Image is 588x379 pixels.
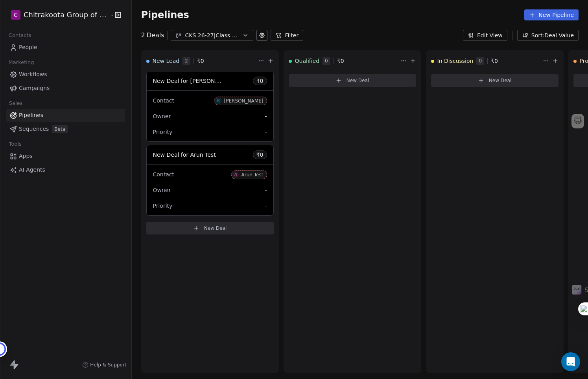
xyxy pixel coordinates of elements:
span: Apps [19,152,33,160]
div: New Lead2₹0 [146,51,256,71]
span: Contact [153,97,174,104]
span: ₹ 0 [491,57,498,65]
span: New Lead [153,57,180,65]
div: CKS 26-27|Class 6-10 [185,31,239,40]
a: Help & Support [82,362,126,368]
button: Edit View [463,30,507,41]
span: Help & Support [90,362,126,368]
span: Tools [6,138,25,150]
span: Priority [153,129,173,135]
span: - [265,202,267,210]
span: Sequences [19,125,49,133]
div: 2 [141,31,164,40]
span: New Deal [347,77,369,84]
span: Sales [6,97,26,109]
span: ₹ 0 [337,57,344,65]
span: New Deal [204,225,227,231]
div: In Discussion0₹0 [431,51,541,71]
span: Deals [147,31,164,40]
button: New Deal [146,222,274,234]
div: New Deal for Arun Test₹0ContactAArun TestOwner-Priority- [146,145,274,216]
span: People [19,43,37,51]
span: Beta [52,125,68,133]
span: Chitrakoota Group of Institutions [24,10,108,20]
button: CChitrakoota Group of Institutions [9,8,104,22]
span: Priority [153,203,173,209]
a: Campaigns [6,82,125,95]
button: New Pipeline [524,9,579,20]
span: ₹ 0 [256,77,264,85]
button: Sort: Deal Value [517,30,579,41]
span: New Deal [489,77,512,84]
span: - [265,128,267,136]
span: 0 [476,57,484,65]
button: New Deal [289,74,416,87]
div: A [234,172,237,178]
div: New Deal for [PERSON_NAME]₹0ContactK[PERSON_NAME]Owner-Priority- [146,71,274,142]
span: New Deal for Arun Test [153,152,216,158]
span: Pipelines [141,9,189,20]
span: Marketing [5,57,37,68]
span: Workflows [19,70,47,79]
span: In Discussion [437,57,474,65]
div: K [217,98,220,104]
a: People [6,41,125,54]
button: Filter [271,30,303,41]
span: - [265,186,267,194]
span: - [265,112,267,120]
span: New Deal for [PERSON_NAME] [153,77,236,84]
span: AI Agents [19,166,45,174]
span: 2 [182,57,190,65]
a: SequencesBeta [6,123,125,135]
div: Qualified0₹0 [289,51,399,71]
div: Arun Test [241,172,263,178]
div: [PERSON_NAME] [224,98,263,104]
span: Contacts [5,29,35,41]
div: Open Intercom Messenger [561,352,580,371]
span: Owner [153,113,171,119]
a: AI Agents [6,163,125,176]
span: Campaigns [19,84,50,92]
span: ₹ 0 [197,57,204,65]
span: Pipelines [19,111,43,119]
a: Apps [6,150,125,163]
span: Qualified [295,57,320,65]
a: Workflows [6,68,125,81]
span: 0 [323,57,330,65]
a: Pipelines [6,109,125,122]
span: Contact [153,171,174,178]
span: C [14,11,18,19]
span: Owner [153,187,171,193]
button: New Deal [431,74,559,87]
span: ₹ 0 [256,151,264,159]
